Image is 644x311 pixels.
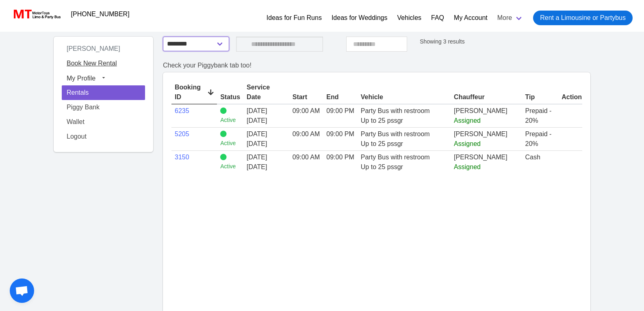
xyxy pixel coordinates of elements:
small: Active [220,116,240,124]
a: Logout [62,129,145,144]
a: Book New Rental [62,56,145,71]
span: Assigned [454,140,481,147]
span: [DATE] [247,154,267,161]
div: Vehicle [361,92,447,102]
span: [DATE] [247,162,286,172]
div: Action [562,92,582,102]
a: Piggy Bank [62,100,145,115]
div: Booking ID [175,83,214,102]
span: Up to 25 pssgr [361,117,403,124]
img: MotorToys Logo [11,9,61,20]
h2: Check your Piggybank tab too! [163,61,590,69]
a: Rent a Limousine or Partybus [533,11,633,25]
span: [DATE] [247,130,267,137]
div: Tip [525,92,555,102]
a: Wallet [62,115,145,129]
small: Showing 3 results [420,38,465,45]
a: [PHONE_NUMBER] [66,6,134,22]
span: My Profile [67,74,95,81]
span: [PERSON_NAME] [454,130,507,137]
span: Party Bus with restroom [361,107,430,114]
a: 6235 [175,107,189,114]
span: 09:00 AM [293,130,320,137]
span: 09:00 AM [293,154,320,161]
span: [DATE] [247,107,267,114]
a: Open chat [10,278,34,303]
div: End [326,92,354,102]
span: Up to 25 pssgr [361,140,403,147]
a: Rentals [62,85,145,100]
a: FAQ [431,13,444,23]
a: Vehicles [397,13,421,23]
span: Party Bus with restroom [361,154,430,161]
a: 5205 [175,130,189,137]
a: More [492,7,528,28]
div: Service Date [247,83,286,102]
span: 09:00 PM [326,154,354,161]
div: Status [220,92,240,102]
span: Up to 25 pssgr [361,163,403,170]
span: Rent a Limousine or Partybus [540,13,626,23]
span: Cash [525,154,540,161]
a: Ideas for Weddings [332,13,388,23]
small: Active [220,162,240,171]
span: Party Bus with restroom [361,130,430,137]
span: [DATE] [247,139,286,149]
div: Start [293,92,320,102]
a: 3150 [175,154,189,161]
small: Active [220,139,240,148]
span: 09:00 AM [293,107,320,114]
span: [PERSON_NAME] [62,42,125,55]
a: My Account [454,13,488,23]
span: 09:00 PM [326,130,354,137]
span: 09:00 PM [326,107,354,114]
span: Assigned [454,163,481,170]
span: [PERSON_NAME] [454,107,507,114]
span: Prepaid - 20% [525,130,552,147]
div: Chauffeur [454,92,518,102]
button: My Profile [62,71,145,85]
span: [DATE] [247,116,286,126]
span: Assigned [454,117,481,124]
span: [PERSON_NAME] [454,154,507,161]
a: Ideas for Fun Runs [267,13,322,23]
span: Prepaid - 20% [525,107,552,124]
